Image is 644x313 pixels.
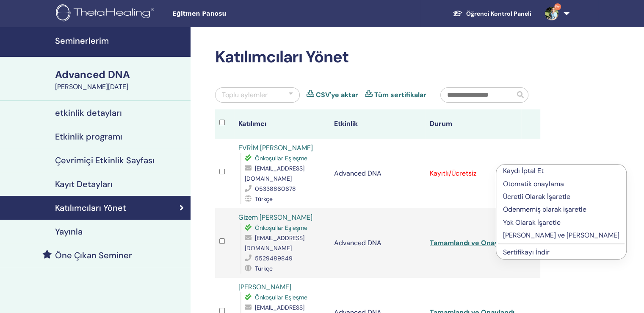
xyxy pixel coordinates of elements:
[55,250,132,260] h4: Öne Çıkan Seminer
[316,90,358,100] a: CSV'ye aktar
[426,109,521,139] th: Durum
[330,139,426,208] td: Advanced DNA
[330,208,426,278] td: Advanced DNA
[222,90,268,100] div: Toplu eylemler
[55,67,185,82] div: Advanced DNA
[55,82,185,92] div: [PERSON_NAME][DATE]
[55,36,185,46] h4: Seminerlerim
[50,67,191,92] a: Advanced DNA[PERSON_NAME][DATE]
[55,155,155,165] h4: Çevrimiçi Etkinlik Sayfası
[55,179,113,189] h4: Kayıt Detayları
[238,213,312,222] a: Gizem [PERSON_NAME]
[55,108,122,118] h4: etkinlik detayları
[56,4,157,23] img: logo.png
[503,230,619,240] p: [PERSON_NAME] ve [PERSON_NAME]
[503,166,619,176] p: Kaydı İptal Et
[255,293,307,301] span: Önkoşullar Eşleşme
[255,185,296,193] span: 05338860678
[503,192,619,202] p: Ücretli Olarak İşaretle
[503,204,619,215] p: Ödenmemiş olarak işaretle
[255,195,273,203] span: Türkçe
[430,238,514,247] a: Tamamlandı ve Onaylandı
[245,234,304,252] span: [EMAIL_ADDRESS][DOMAIN_NAME]
[545,7,558,20] img: default.jpg
[330,109,426,139] th: Etkinlik
[255,224,307,232] span: Önkoşullar Eşleşme
[446,6,538,22] a: Öğrenci Kontrol Paneli
[55,203,126,213] h4: Katılımcıları Yönet
[55,226,83,237] h4: Yayınla
[172,9,299,18] span: Eğitmen Panosu
[255,254,293,262] span: 5529489849
[255,265,273,272] span: Türkçe
[215,48,540,67] h2: Katılımcıları Yönet
[55,131,122,142] h4: Etkinlik programı
[238,143,313,152] a: EVRİM [PERSON_NAME]
[245,165,304,182] span: [EMAIL_ADDRESS][DOMAIN_NAME]
[255,154,307,162] span: Önkoşullar Eşleşme
[238,282,291,291] a: [PERSON_NAME]
[554,3,561,10] span: 9+
[503,218,619,228] p: Yok Olarak İşaretle
[234,109,330,139] th: Katılımcı
[374,90,426,100] a: Tüm sertifikalar
[503,179,619,189] p: Otomatik onaylama
[453,10,463,17] img: graduation-cap-white.svg
[503,248,550,257] a: Sertifikayı İndir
